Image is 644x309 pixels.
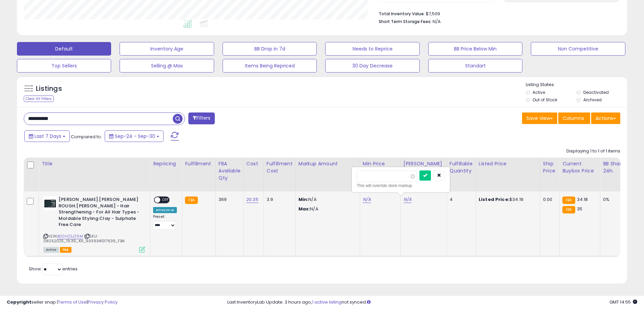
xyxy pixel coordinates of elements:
button: Standart [428,59,522,73]
span: Compared to: [71,133,102,140]
a: N/A [363,196,371,203]
div: 3.9 [267,197,290,203]
span: Last 7 Days [35,133,61,140]
small: FBA [562,206,575,213]
div: Amazon AI [153,207,177,213]
a: 1 active listing [312,299,341,305]
span: 35 [577,206,582,212]
span: Show: entries [29,266,78,272]
a: Terms of Use [58,299,87,305]
span: FBA [60,247,71,253]
div: $34.19 [479,197,535,203]
button: Selling @ Max [120,59,214,73]
a: B00HZSJZ9M [57,233,83,239]
b: Listed Price: [479,196,510,203]
a: 20.35 [246,196,258,203]
button: 30 Day Decrease [325,59,419,73]
button: Save View [522,112,557,124]
div: Current Buybox Price [562,160,597,174]
b: Short Term Storage Fees: [379,19,432,24]
label: Deactivated [583,89,609,95]
small: FBA [562,197,575,204]
strong: Max: [298,206,310,212]
button: Items Being Repriced [223,59,317,73]
b: [PERSON_NAME].[PERSON_NAME] ROUGH.[PERSON_NAME] - Hair Strengthening - For All Hair Types - Molda... [59,197,141,230]
p: N/A [298,206,355,212]
div: Min Price [363,160,398,167]
button: Actions [591,112,620,124]
div: seller snap | | [7,299,118,306]
span: Columns [563,115,584,122]
b: Total Inventory Value: [379,11,425,17]
label: Archived [583,97,602,103]
button: BB Price Below Min [428,42,522,56]
div: 0% [603,197,625,203]
div: Repricing [153,160,179,167]
div: Displaying 1 to 1 of 1 items [566,148,620,154]
div: Fulfillment [185,160,212,167]
button: Top Sellers [17,59,111,73]
img: 31A+SCPpxWL._SL40_.jpg [43,197,57,210]
button: Last 7 Days [24,130,70,142]
button: Sep-24 - Sep-30 [105,130,164,142]
strong: Min: [298,196,309,203]
small: FBA [185,197,198,204]
div: [PERSON_NAME] [403,160,444,167]
span: 34.18 [577,196,588,203]
a: N/A [403,196,412,203]
div: 4 [450,197,471,203]
span: OFF [160,197,171,203]
label: Out of Stock [533,97,557,103]
button: Columns [558,112,590,124]
p: N/A [298,197,355,203]
span: | SKU: 08252025_19.39_KH_9339341017639_FBA [43,233,125,244]
button: Filters [188,112,215,124]
div: This will override store markup [357,182,445,189]
li: $7,509 [379,9,615,17]
div: Fulfillment Cost [267,160,293,174]
div: Cost [246,160,261,167]
div: Listed Price [479,160,537,167]
span: N/A [433,18,441,25]
div: Last InventoryLab Update: 3 hours ago, not synced. [227,299,637,306]
div: Ship Price [543,160,557,174]
a: Privacy Policy [88,299,118,305]
div: 369 [219,197,238,203]
div: Preset: [153,214,177,230]
div: BB Share 24h. [603,160,628,174]
div: 0.00 [543,197,554,203]
button: Needs to Reprice [325,42,419,56]
button: Inventory Age [120,42,214,56]
button: Non Competitive [531,42,625,56]
h5: Listings [36,84,62,94]
div: FBA Available Qty [219,160,241,182]
div: ASIN: [43,197,145,252]
div: Title [42,160,147,167]
button: Default [17,42,111,56]
span: 2025-10-9 14:55 GMT [609,299,637,305]
p: Listing States: [526,82,627,88]
div: Markup Amount [298,160,357,167]
div: Fulfillable Quantity [450,160,473,174]
span: All listings currently available for purchase on Amazon [43,247,59,253]
label: Active [533,89,545,95]
button: BB Drop in 7d [223,42,317,56]
strong: Copyright [7,299,32,305]
span: Sep-24 - Sep-30 [115,133,155,140]
div: Clear All Filters [24,96,54,102]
